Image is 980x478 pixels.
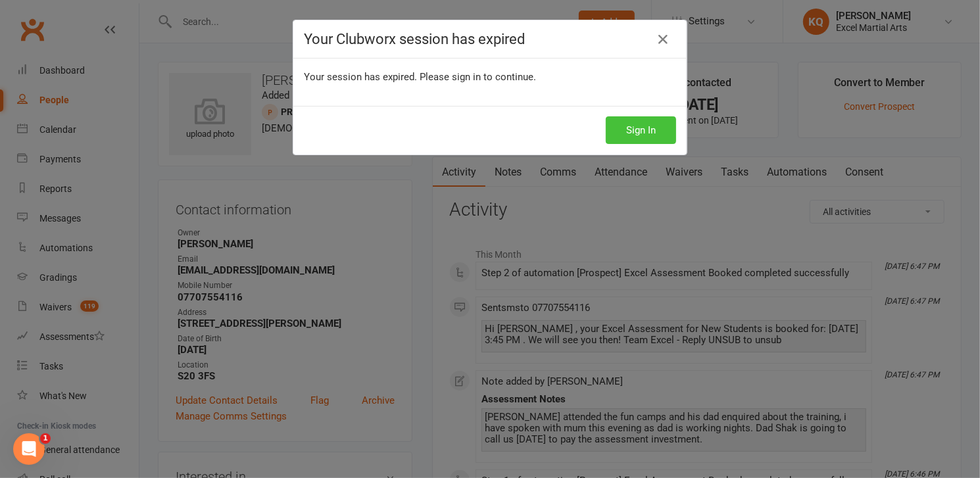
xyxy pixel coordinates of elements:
button: Sign In [606,116,676,144]
a: Close [652,29,674,50]
span: Your session has expired. Please sign in to continue. [304,71,536,83]
span: 1 [40,433,51,444]
iframe: Intercom live chat [13,433,45,465]
h4: Your Clubworx session has expired [304,31,676,47]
